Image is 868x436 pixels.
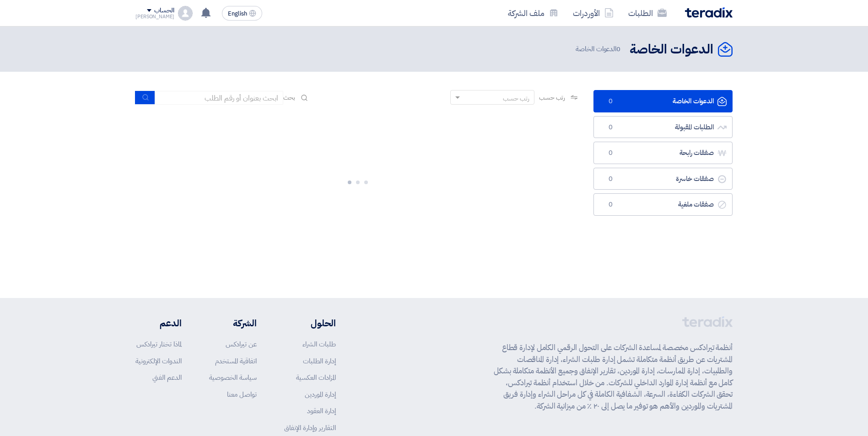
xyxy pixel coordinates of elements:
[501,2,566,24] a: ملف الشركة
[593,116,733,138] a: الطلبات المقبولة0
[305,389,336,399] a: إدارة الموردين
[566,2,621,24] a: الأوردرات
[135,316,182,330] li: الدعم
[302,339,336,349] a: طلبات الشراء
[605,175,616,184] span: 0
[593,168,733,190] a: صفقات خاسرة0
[605,200,616,209] span: 0
[152,372,182,383] a: الدعم الفني
[576,44,622,54] span: الدعوات الخاصة
[215,356,257,366] a: اتفاقية المستخدم
[226,339,257,349] a: عن تيرادكس
[303,356,336,366] a: إدارة الطلبات
[593,142,733,164] a: صفقات رابحة0
[136,339,182,349] a: لماذا تختار تيرادكس
[284,316,336,330] li: الحلول
[227,389,257,399] a: تواصل معنا
[593,193,733,216] a: صفقات ملغية0
[494,342,733,412] p: أنظمة تيرادكس مخصصة لمساعدة الشركات على التحول الرقمي الكامل لإدارة قطاع المشتريات عن طريق أنظمة ...
[605,97,616,106] span: 0
[616,44,620,54] span: 0
[284,423,336,433] a: التقارير وإدارة الإنفاق
[155,91,283,105] input: ابحث بعنوان أو رقم الطلب
[178,6,193,21] img: profile_test.png
[209,316,257,330] li: الشركة
[605,123,616,132] span: 0
[222,6,262,21] button: English
[228,11,247,17] span: English
[154,7,174,15] div: الحساب
[135,356,182,366] a: الندوات الإلكترونية
[307,406,336,416] a: إدارة العقود
[685,7,733,18] img: Teradix logo
[503,94,529,103] div: رتب حسب
[135,14,174,19] div: [PERSON_NAME]
[209,372,257,383] a: سياسة الخصوصية
[605,149,616,158] span: 0
[621,2,674,24] a: الطلبات
[283,93,295,102] span: بحث
[630,41,713,58] h2: الدعوات الخاصة
[539,93,565,102] span: رتب حسب
[593,90,733,112] a: الدعوات الخاصة0
[296,372,336,383] a: المزادات العكسية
